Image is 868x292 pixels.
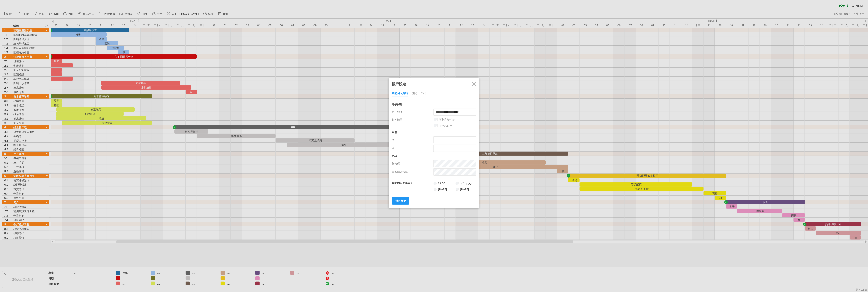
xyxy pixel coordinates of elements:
[438,182,445,185] font: 13:00
[392,154,397,158] font: 密碼
[456,188,459,191] input: [DATE]
[460,182,472,185] font: 下午 1:00
[456,182,459,185] input: 下午 1:00
[438,188,447,191] font: [DATE]
[392,110,402,114] font: 電子郵件
[392,118,402,121] font: 郵件清單
[439,118,455,121] font: 更新和新功能
[392,103,405,106] font: 電子郵件：
[392,197,409,205] a: 儲存變更
[392,170,410,174] font: 重新輸入密碼：
[392,92,408,95] font: 我的個人資料
[392,146,394,150] font: 姓
[439,124,452,127] font: 技巧和竅門
[392,131,400,134] font: 姓名：
[392,82,406,86] font: 帳戶設定
[392,162,400,165] font: 新密碼
[434,182,437,185] input: 13:00
[421,92,426,95] font: 外掛
[412,92,417,95] font: 訂閱
[434,188,437,191] input: [DATE]
[460,188,469,191] font: [DATE]
[392,181,413,185] font: 時間和日期格式：
[395,199,406,202] font: 儲存變更
[392,138,394,141] font: 名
